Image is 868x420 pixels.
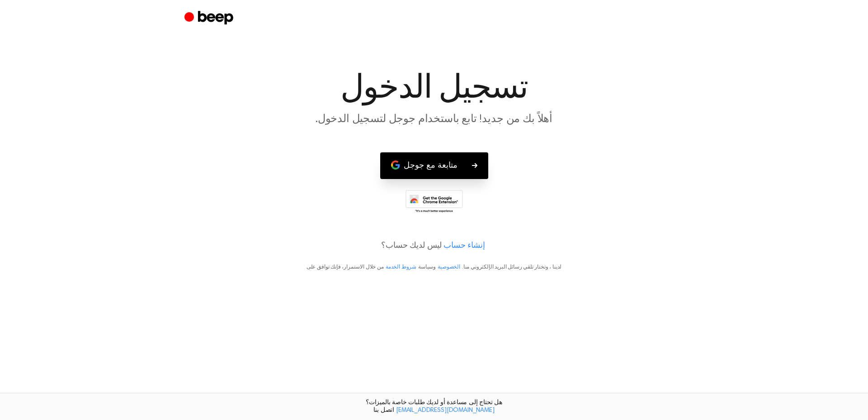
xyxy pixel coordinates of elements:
font: لدينا ، وتختار تلقي رسائل البريد الإلكتروني منا. [462,264,561,270]
font: متابعة مع جوجل [404,161,458,170]
a: زمارة [184,9,236,27]
font: اتصل بنا [373,407,394,414]
font: وسياسة [418,264,436,270]
a: الخصوصية [438,264,460,270]
font: من خلال الاستمرار، فإنك توافق على [307,264,384,270]
a: إنشاء حساب [443,240,485,252]
font: هل تحتاج إلى مساعدة أو لديك طلبات خاصة بالميزات؟ [366,399,502,406]
button: متابعة مع جوجل [380,152,488,179]
font: أهلاً بك من جديد! تابع باستخدام جوجل لتسجيل الدخول. [316,114,552,125]
font: تسجيل الدخول [340,72,527,105]
a: شروط الخدمة [386,264,416,270]
a: [EMAIL_ADDRESS][DOMAIN_NAME] [396,407,495,414]
font: ليس لديك حساب؟ [381,242,442,250]
font: إنشاء حساب [443,242,485,250]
